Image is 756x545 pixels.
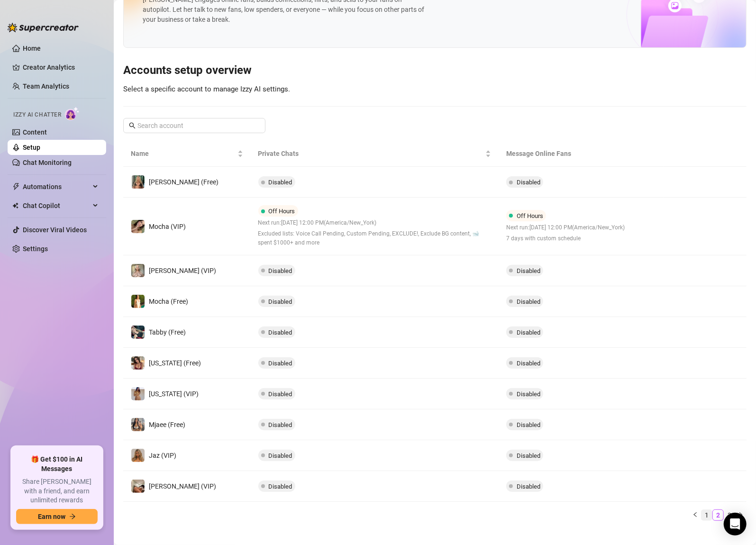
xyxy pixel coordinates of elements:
[149,390,199,398] span: [US_STATE] (VIP)
[131,264,145,277] img: Ellie (VIP)
[517,421,540,428] span: Disabled
[724,513,747,536] div: Open Intercom Messenger
[149,267,216,274] span: [PERSON_NAME] (VIP)
[269,267,292,274] span: Disabled
[269,298,292,305] span: Disabled
[517,298,540,305] span: Disabled
[517,329,540,336] span: Disabled
[251,141,499,167] th: Private Chats
[16,455,98,473] span: 🎁 Get $100 in AI Messages
[499,141,664,167] th: Message Online Fans
[269,208,295,215] span: Off Hours
[23,226,87,234] a: Discover Viral Videos
[269,179,292,186] span: Disabled
[724,509,735,521] li: 3
[131,449,145,462] img: Jaz (VIP)
[16,509,98,524] button: Earn nowarrow-right
[724,510,735,520] a: 3
[269,360,292,367] span: Disabled
[23,159,72,166] a: Chat Monitoring
[23,60,99,75] a: Creator Analytics
[269,421,292,428] span: Disabled
[701,509,712,521] li: 1
[38,513,65,520] span: Earn now
[131,418,145,431] img: Mjaee (Free)
[149,178,219,186] span: [PERSON_NAME] (Free)
[149,359,201,367] span: [US_STATE] (Free)
[517,391,540,398] span: Disabled
[8,23,79,32] img: logo-BBDzfeDw.svg
[131,295,145,308] img: Mocha (Free)
[23,82,69,90] a: Team Analytics
[692,512,698,518] span: left
[149,421,185,428] span: Mjaee (Free)
[517,212,543,219] span: Off Hours
[149,452,176,459] span: Jaz (VIP)
[16,477,98,505] span: Share [PERSON_NAME] with a friend, and earn unlimited rewards
[269,452,292,459] span: Disabled
[12,202,18,209] img: Chat Copilot
[517,360,540,367] span: Disabled
[131,480,145,493] img: Chloe (VIP)
[131,175,145,189] img: Ellie (Free)
[258,148,483,159] span: Private Chats
[137,120,252,131] input: Search account
[735,509,747,521] button: right
[506,234,625,243] span: 7 days with custom schedule
[258,229,491,247] span: Excluded lists: Voice Call Pending, Custom Pending, EXCLUDE!, Exclude BG content, 🐋 spent $1000+ ...
[131,356,145,370] img: Georgia (Free)
[690,509,701,521] li: Previous Page
[12,183,20,191] span: thunderbolt
[517,267,540,274] span: Disabled
[123,141,251,167] th: Name
[517,179,540,186] span: Disabled
[517,452,540,459] span: Disabled
[23,45,41,52] a: Home
[713,510,723,520] a: 2
[258,218,491,227] span: Next run: [DATE] 12:00 PM ( America/New_York )
[149,482,216,490] span: [PERSON_NAME] (VIP)
[735,509,747,521] li: Next Page
[131,220,145,233] img: Mocha (VIP)
[23,179,90,194] span: Automations
[23,245,48,253] a: Settings
[13,110,61,119] span: Izzy AI Chatter
[23,198,90,213] span: Chat Copilot
[131,148,236,159] span: Name
[65,107,80,120] img: AI Chatter
[712,509,724,521] li: 2
[123,63,747,78] h3: Accounts setup overview
[506,223,625,232] span: Next run: [DATE] 12:00 PM ( America/New_York )
[149,328,186,336] span: Tabby (Free)
[123,85,290,93] span: Select a specific account to manage Izzy AI settings.
[269,391,292,398] span: Disabled
[23,128,47,136] a: Content
[738,512,744,518] span: right
[149,223,186,230] span: Mocha (VIP)
[701,510,712,520] a: 1
[269,329,292,336] span: Disabled
[131,326,145,339] img: Tabby (Free)
[69,513,76,520] span: arrow-right
[517,483,540,490] span: Disabled
[149,298,188,305] span: Mocha (Free)
[23,144,40,151] a: Setup
[269,483,292,490] span: Disabled
[129,122,136,129] span: search
[690,509,701,521] button: left
[131,387,145,400] img: Georgia (VIP)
